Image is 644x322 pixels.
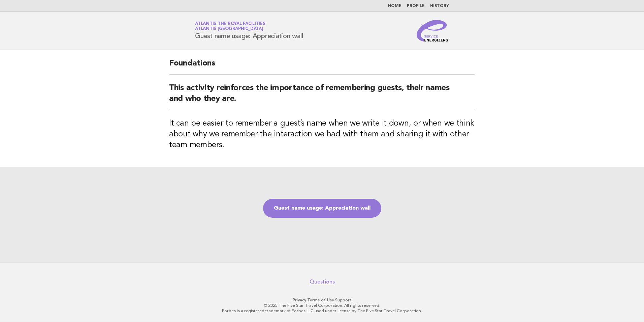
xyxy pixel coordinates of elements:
[169,83,475,110] h2: This activity reinforces the importance of remembering guests, their names and who they are.
[195,27,263,31] span: Atlantis [GEOGRAPHIC_DATA]
[335,298,352,302] a: Support
[388,4,401,8] a: Home
[169,118,475,151] h3: It can be easier to remember a guest’s name when we write it down, or when we think about why we ...
[307,298,334,302] a: Terms of Use
[116,308,528,314] p: Forbes is a registered trademark of Forbes LLC used under license by The Five Star Travel Corpora...
[293,298,306,302] a: Privacy
[116,297,528,303] p: · ·
[407,4,425,8] a: Profile
[430,4,449,8] a: History
[310,278,335,285] a: Questions
[195,22,303,39] h1: Guest name usage: Appreciation wall
[169,58,475,75] h2: Foundations
[195,22,265,31] a: Atlantis The Royal FacilitiesAtlantis [GEOGRAPHIC_DATA]
[116,303,528,308] p: © 2025 The Five Star Travel Corporation. All rights reserved.
[263,199,381,218] a: Guest name usage: Appreciation wall
[417,20,449,42] img: Service Energizers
